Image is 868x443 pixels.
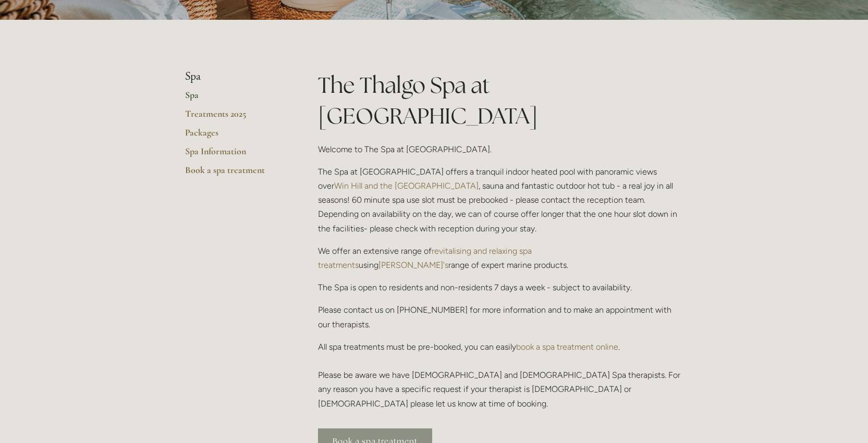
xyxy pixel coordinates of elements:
[185,164,285,183] a: Book a spa treatment
[185,127,285,145] a: Packages
[318,280,683,294] p: The Spa is open to residents and non-residents 7 days a week - subject to availability.
[334,181,479,191] a: Win Hill and the [GEOGRAPHIC_DATA]
[378,260,448,270] a: [PERSON_NAME]'s
[318,142,683,156] p: Welcome to The Spa at [GEOGRAPHIC_DATA].
[185,89,285,108] a: Spa
[185,108,285,127] a: Treatments 2025
[318,303,683,331] p: Please contact us on [PHONE_NUMBER] for more information and to make an appointment with our ther...
[318,165,683,236] p: The Spa at [GEOGRAPHIC_DATA] offers a tranquil indoor heated pool with panoramic views over , sau...
[318,340,683,411] p: All spa treatments must be pre-booked, you can easily . Please be aware we have [DEMOGRAPHIC_DATA...
[516,342,618,352] a: book a spa treatment online
[185,145,285,164] a: Spa Information
[185,70,285,83] li: Spa
[318,70,683,131] h1: The Thalgo Spa at [GEOGRAPHIC_DATA]
[318,244,683,272] p: We offer an extensive range of using range of expert marine products.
